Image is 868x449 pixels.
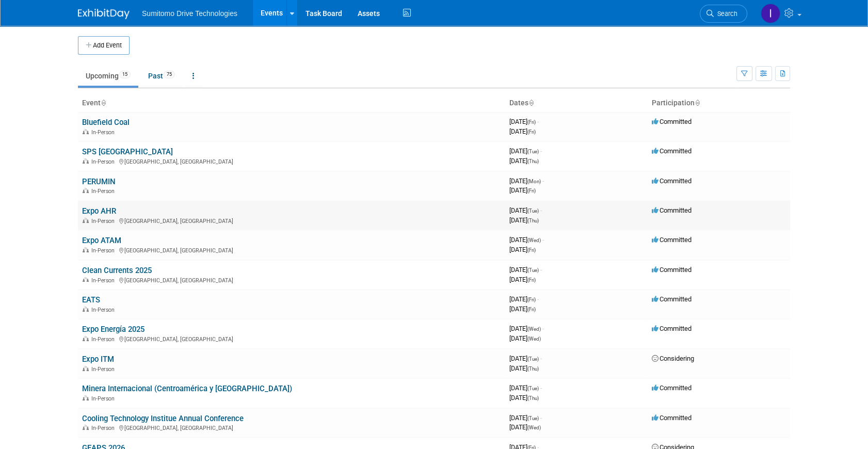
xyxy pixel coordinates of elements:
[509,157,539,165] span: [DATE]
[91,129,118,136] span: In-Person
[761,4,780,23] img: Iram Rincón
[527,336,541,342] span: (Wed)
[91,336,118,343] span: In-Person
[509,325,544,332] span: [DATE]
[527,247,536,253] span: (Fri)
[82,246,501,254] div: [GEOGRAPHIC_DATA], [GEOGRAPHIC_DATA]
[509,423,541,431] span: [DATE]
[509,364,539,372] span: [DATE]
[91,425,118,431] span: In-Person
[509,334,541,342] span: [DATE]
[537,118,539,125] span: -
[83,395,89,400] img: In-Person Event
[91,218,118,224] span: In-Person
[505,94,648,112] th: Dates
[537,295,539,303] span: -
[527,386,539,391] span: (Tue)
[82,206,116,216] a: Expo AHR
[83,158,89,164] img: In-Person Event
[509,355,542,362] span: [DATE]
[652,384,692,392] span: Committed
[83,366,89,371] img: In-Person Event
[542,236,544,244] span: -
[509,414,542,422] span: [DATE]
[82,147,173,156] a: SPS [GEOGRAPHIC_DATA]
[509,206,542,214] span: [DATE]
[82,325,144,334] a: Expo Energía 2025
[509,394,539,402] span: [DATE]
[540,147,542,155] span: -
[540,206,542,214] span: -
[509,276,536,283] span: [DATE]
[527,129,536,135] span: (Fri)
[542,325,544,332] span: -
[91,307,118,313] span: In-Person
[83,129,89,134] img: In-Person Event
[527,326,541,332] span: (Wed)
[82,118,130,127] a: Bluefield Coal
[82,177,116,186] a: PERUMIN
[528,99,534,107] a: Sort by Start Date
[91,277,118,284] span: In-Person
[648,94,790,112] th: Participation
[527,188,536,194] span: (Fri)
[164,71,175,78] span: 75
[540,414,542,422] span: -
[509,246,536,253] span: [DATE]
[527,218,539,223] span: (Thu)
[83,277,89,282] img: In-Person Event
[509,118,539,125] span: [DATE]
[91,247,118,254] span: In-Person
[91,158,118,165] span: In-Person
[509,127,536,135] span: [DATE]
[652,206,692,214] span: Committed
[78,66,138,86] a: Upcoming15
[527,307,536,312] span: (Fri)
[527,158,539,164] span: (Thu)
[540,384,542,392] span: -
[83,188,89,193] img: In-Person Event
[142,9,237,18] span: Sumitomo Drive Technologies
[509,384,542,392] span: [DATE]
[509,305,536,313] span: [DATE]
[652,236,692,244] span: Committed
[652,414,692,422] span: Committed
[91,366,118,373] span: In-Person
[82,414,244,423] a: Cooling Technology Institue Annual Conference
[119,71,131,78] span: 15
[82,266,152,275] a: Clean Currents 2025
[82,216,501,224] div: [GEOGRAPHIC_DATA], [GEOGRAPHIC_DATA]
[652,355,694,362] span: Considering
[82,157,501,165] div: [GEOGRAPHIC_DATA], [GEOGRAPHIC_DATA]
[527,208,539,214] span: (Tue)
[82,276,501,284] div: [GEOGRAPHIC_DATA], [GEOGRAPHIC_DATA]
[509,147,542,155] span: [DATE]
[82,295,100,304] a: EATS
[82,236,121,245] a: Expo ATAM
[82,384,292,393] a: Minera Internacional (Centroamérica y [GEOGRAPHIC_DATA])
[509,266,542,274] span: [DATE]
[82,355,114,364] a: Expo ITM
[509,295,539,303] span: [DATE]
[78,36,130,55] button: Add Event
[82,423,501,431] div: [GEOGRAPHIC_DATA], [GEOGRAPHIC_DATA]
[527,237,541,243] span: (Wed)
[527,179,541,184] span: (Mon)
[714,10,737,18] span: Search
[83,307,89,312] img: In-Person Event
[540,355,542,362] span: -
[700,5,747,23] a: Search
[527,395,539,401] span: (Thu)
[83,247,89,252] img: In-Person Event
[652,147,692,155] span: Committed
[101,99,106,107] a: Sort by Event Name
[527,149,539,154] span: (Tue)
[527,119,536,125] span: (Fri)
[527,277,536,283] span: (Fri)
[82,334,501,343] div: [GEOGRAPHIC_DATA], [GEOGRAPHIC_DATA]
[83,336,89,341] img: In-Person Event
[91,188,118,195] span: In-Person
[652,266,692,274] span: Committed
[542,177,544,185] span: -
[83,218,89,223] img: In-Person Event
